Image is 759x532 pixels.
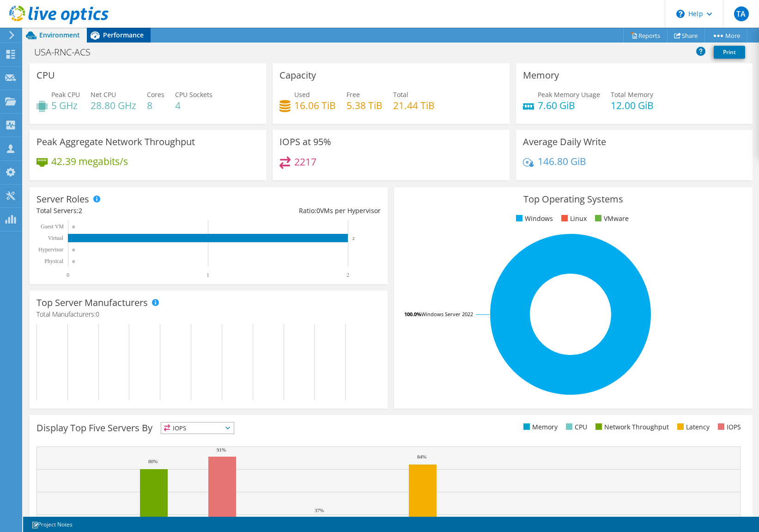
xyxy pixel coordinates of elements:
h4: 8 [147,100,164,110]
h4: 42.39 megabits/s [51,156,128,166]
text: 0 [67,272,69,278]
text: 0 [73,248,75,252]
h1: USA-RNC-ACS [30,47,105,57]
div: Total Servers: [36,206,209,216]
h4: Total Manufacturers: [36,309,381,319]
span: Peak CPU [51,90,80,99]
span: IOPS [161,422,234,434]
text: Guest VM [41,223,64,230]
li: Network Throughput [593,422,669,432]
h4: 146.80 GiB [538,156,586,166]
text: 0 [73,225,75,229]
h3: Top Operating Systems [401,194,745,204]
span: Free [346,90,360,99]
a: Reports [623,28,668,43]
text: 2 [352,236,355,241]
li: CPU [564,422,587,432]
a: Project Notes [25,519,79,530]
li: Windows [514,214,553,224]
span: Performance [103,31,144,39]
a: Print [714,46,745,59]
tspan: Windows Server 2022 [421,311,473,318]
h3: Server Roles [36,194,89,204]
text: Hypervisor [38,246,63,253]
text: Physical [44,258,63,264]
span: Used [294,90,310,99]
h4: 21.44 TiB [393,100,435,110]
text: 2 [346,272,349,278]
text: 0 [73,259,75,264]
li: Linux [559,214,587,224]
span: TA [734,6,749,21]
span: CPU Sockets [175,90,213,99]
h4: 16.06 TiB [294,100,336,110]
h3: IOPS at 95% [279,137,331,147]
span: Total Memory [611,90,653,99]
tspan: 100.0% [404,311,421,318]
svg: \n [676,10,685,18]
div: Ratio: VMs per Hypervisor [209,206,381,216]
span: Environment [39,31,80,39]
text: Virtual [48,235,64,241]
span: Peak Memory Usage [538,90,600,99]
a: Share [667,28,705,43]
li: Memory [521,422,558,432]
span: 0 [96,310,99,318]
h3: Peak Aggregate Network Throughput [36,137,195,147]
span: Cores [147,90,164,99]
h3: Capacity [279,70,316,80]
h4: 2217 [294,157,316,167]
h4: 4 [175,100,213,110]
li: VMware [593,214,629,224]
h3: Top Server Manufacturers [36,298,148,308]
h3: Memory [523,70,559,80]
span: 2 [79,206,82,215]
span: Total [393,90,408,99]
h4: 28.80 GHz [91,100,136,110]
li: Latency [675,422,710,432]
span: 0 [316,206,320,215]
text: 37% [315,508,324,513]
h3: CPU [36,70,55,80]
h4: 7.60 GiB [538,100,600,110]
text: 1 [206,272,209,278]
li: IOPS [716,422,741,432]
text: 80% [148,459,158,464]
h4: 5 GHz [51,100,80,110]
span: Net CPU [91,90,116,99]
h3: Average Daily Write [523,137,606,147]
h4: 5.38 TiB [346,100,383,110]
text: 84% [417,454,426,459]
a: More [704,28,747,43]
text: 91% [217,447,226,453]
h4: 12.00 GiB [611,100,654,110]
